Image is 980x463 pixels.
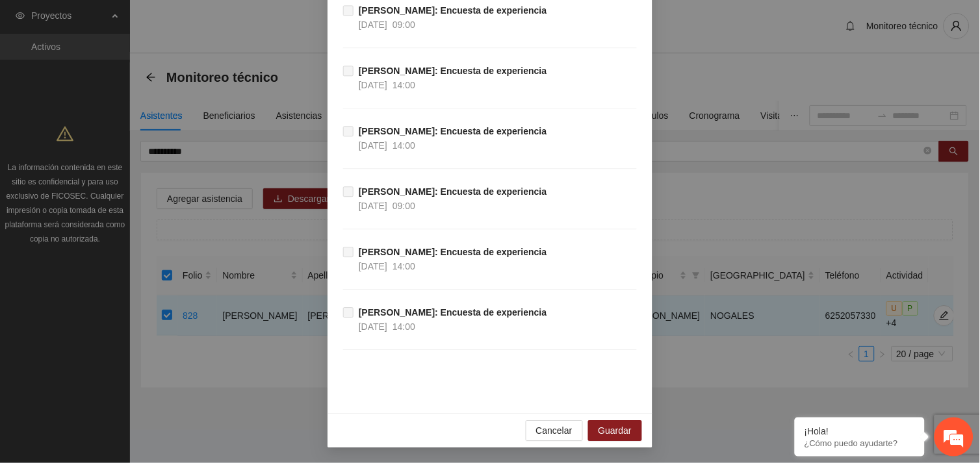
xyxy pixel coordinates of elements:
[588,420,642,441] button: Guardar
[359,66,547,76] strong: [PERSON_NAME]: Encuesta de experiencia
[393,80,415,90] span: 14:00
[359,126,547,136] strong: [PERSON_NAME]: Encuesta de experiencia
[805,426,915,436] div: ¡Hola!
[6,318,248,363] textarea: Escriba su mensaje y pulse “Intro”
[393,261,415,271] span: 14:00
[359,19,387,30] span: [DATE]
[213,6,244,38] div: Minimizar ventana de chat en vivo
[359,5,547,16] strong: [PERSON_NAME]: Encuesta de experiencia
[805,438,915,448] p: ¿Cómo puedo ayudarte?
[359,201,387,211] span: [DATE]
[359,80,387,90] span: [DATE]
[393,140,415,151] span: 14:00
[393,321,415,332] span: 14:00
[359,247,547,257] strong: [PERSON_NAME]: Encuesta de experiencia
[359,307,547,318] strong: [PERSON_NAME]: Encuesta de experiencia
[599,423,632,438] span: Guardar
[359,261,387,271] span: [DATE]
[526,420,583,441] button: Cancelar
[359,321,387,332] span: [DATE]
[68,66,218,83] div: Chatee con nosotros ahora
[536,423,573,438] span: Cancelar
[393,19,415,30] span: 09:00
[75,155,179,286] span: Estamos en línea.
[359,186,547,197] strong: [PERSON_NAME]: Encuesta de experiencia
[359,140,387,151] span: [DATE]
[393,201,415,211] span: 09:00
